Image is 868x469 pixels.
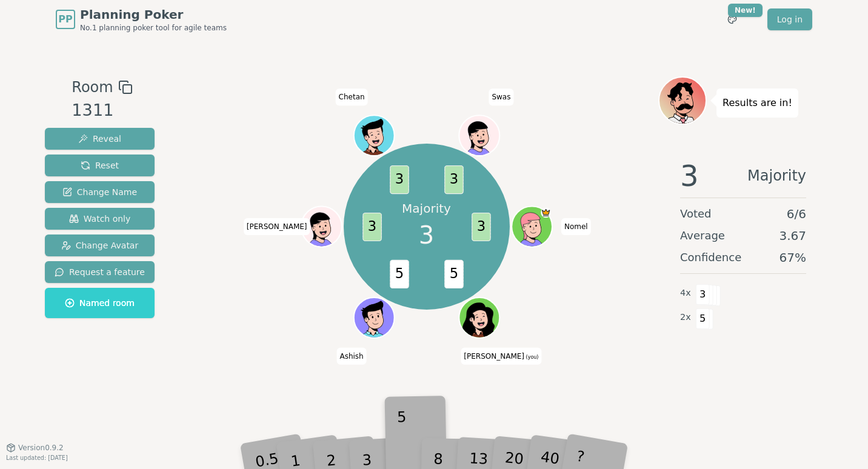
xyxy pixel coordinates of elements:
span: Planning Poker [80,6,227,23]
button: Named room [45,288,155,318]
span: 67 % [780,249,806,266]
span: Average [680,227,725,244]
span: Click to change your name [336,88,368,105]
button: Click to change your avatar [460,299,498,337]
span: 6 / 6 [787,205,806,222]
span: Confidence [680,249,741,266]
span: Named room [65,297,135,309]
span: Click to change your name [489,88,513,105]
button: Reset [45,155,155,176]
button: Change Name [45,181,155,203]
span: Click to change your name [561,218,591,235]
span: No.1 planning poker tool for agile teams [80,23,227,33]
span: 5 [444,259,463,288]
button: Request a feature [45,261,155,283]
span: 3 [362,212,381,241]
button: Change Avatar [45,234,155,256]
a: PPPlanning PokerNo.1 planning poker tool for agile teams [56,6,227,33]
span: 3 [696,284,710,305]
button: New! [721,8,743,30]
span: Room [72,76,113,98]
button: Reveal [45,128,155,150]
span: Version 0.9.2 [18,443,64,453]
button: Version0.9.2 [6,443,64,453]
span: 3 [680,161,699,190]
span: PP [58,12,72,27]
span: Click to change your name [244,218,310,235]
span: 3 [472,212,490,241]
span: Majority [747,161,806,190]
span: 3.67 [779,227,806,244]
span: Watch only [69,213,131,225]
span: (you) [524,354,539,360]
span: 3 [444,165,463,194]
div: New! [728,4,763,17]
span: Last updated: [DATE] [6,454,68,461]
span: Click to change your name [336,348,366,365]
span: Reset [81,159,119,171]
span: 3 [390,165,409,194]
span: 5 [390,259,409,288]
span: 3 [419,217,434,253]
span: Change Avatar [61,239,139,251]
span: Click to change your name [461,348,541,365]
span: Voted [680,205,712,222]
span: Request a feature [55,266,145,278]
p: Results are in! [723,95,792,111]
span: Nomel is the host [541,208,551,218]
span: Change Name [62,186,137,198]
span: 2 x [680,311,691,324]
div: 1311 [72,98,132,123]
p: Majority [402,200,451,217]
a: Log in [767,8,812,30]
span: Reveal [78,133,121,145]
span: 4 x [680,287,691,300]
button: Watch only [45,208,155,230]
span: 5 [696,308,710,329]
